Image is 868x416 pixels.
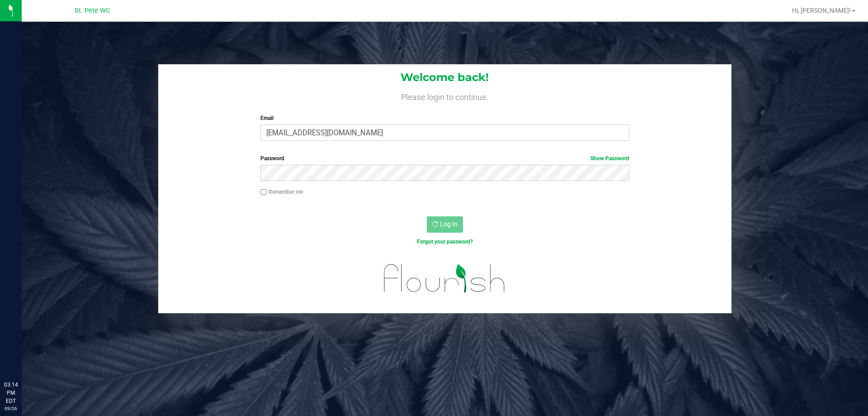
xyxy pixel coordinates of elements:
[158,91,731,101] h4: Please login to continue.
[427,216,463,233] button: Log In
[260,114,629,122] label: Email
[260,155,284,162] span: Password
[373,255,516,301] img: flourish_logo.svg
[4,405,18,412] p: 09/26
[158,72,731,83] h1: Welcome back!
[440,220,458,228] span: Log In
[792,7,851,14] span: Hi, [PERSON_NAME]!
[260,189,267,196] input: Remember me
[417,239,473,245] a: Forgot your password?
[4,381,18,405] p: 03:14 PM EDT
[590,155,629,162] a: Show Password
[260,188,303,196] label: Remember me
[75,7,110,14] span: St. Pete WC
